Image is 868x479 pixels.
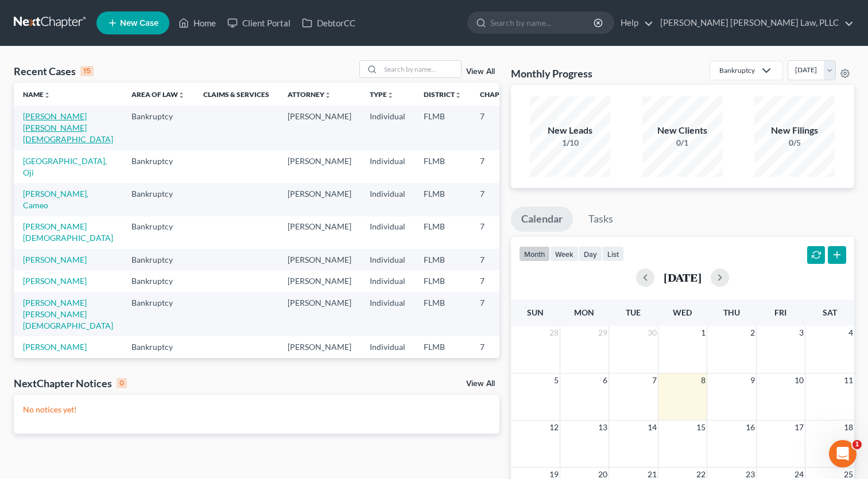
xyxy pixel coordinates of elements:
[793,420,805,434] span: 17
[615,13,653,33] a: Help
[511,67,592,80] h3: Monthly Progress
[527,307,544,317] span: Sun
[278,216,361,249] td: [PERSON_NAME]
[852,440,862,449] span: 1
[361,249,414,270] td: Individual
[519,246,550,262] button: month
[361,216,414,249] td: Individual
[798,326,805,340] span: 3
[847,326,854,340] span: 4
[296,13,361,33] a: DebtorCC
[122,183,194,216] td: Bankruptcy
[414,216,471,249] td: FLMB
[387,92,394,99] i: unfold_more
[414,270,471,291] td: FLMB
[471,270,528,291] td: 7
[361,150,414,183] td: Individual
[23,404,490,415] p: No notices yet!
[122,292,194,336] td: Bankruptcy
[471,183,528,216] td: 7
[120,19,158,28] span: New Case
[122,270,194,291] td: Bankruptcy
[23,111,113,144] a: [PERSON_NAME] [PERSON_NAME][DEMOGRAPHIC_DATA]
[278,270,361,291] td: [PERSON_NAME]
[651,373,658,387] span: 7
[774,307,786,317] span: Fri
[626,307,641,317] span: Tue
[122,106,194,150] td: Bankruptcy
[23,276,87,286] a: [PERSON_NAME]
[723,307,740,317] span: Thu
[23,298,113,330] a: [PERSON_NAME] [PERSON_NAME][DEMOGRAPHIC_DATA]
[574,307,594,317] span: Mon
[173,13,222,33] a: Home
[23,342,87,352] a: [PERSON_NAME]
[122,216,194,249] td: Bankruptcy
[278,150,361,183] td: [PERSON_NAME]
[414,106,471,150] td: FLMB
[324,92,331,99] i: unfold_more
[288,90,331,99] a: Attorneyunfold_more
[23,255,87,264] a: [PERSON_NAME]
[471,292,528,336] td: 7
[646,420,658,434] span: 14
[414,150,471,183] td: FLMB
[194,83,278,106] th: Claims & Services
[471,249,528,270] td: 7
[749,373,756,387] span: 9
[14,376,127,390] div: NextChapter Notices
[754,137,835,149] div: 0/5
[602,373,609,387] span: 6
[530,137,610,149] div: 1/10
[466,380,495,388] a: View All
[793,373,805,387] span: 10
[480,90,519,99] a: Chapterunfold_more
[131,90,185,99] a: Area of Lawunfold_more
[278,183,361,216] td: [PERSON_NAME]
[700,326,707,340] span: 1
[424,90,462,99] a: Districtunfold_more
[414,183,471,216] td: FLMB
[642,137,723,149] div: 0/1
[23,156,107,177] a: [GEOGRAPHIC_DATA], Oji
[466,68,495,76] a: View All
[530,124,610,137] div: New Leads
[597,420,609,434] span: 13
[843,420,854,434] span: 18
[843,373,854,387] span: 11
[695,420,707,434] span: 15
[222,13,296,33] a: Client Portal
[278,336,361,369] td: [PERSON_NAME]
[14,64,94,78] div: Recent Cases
[370,90,394,99] a: Typeunfold_more
[749,326,756,340] span: 2
[829,440,857,468] iframe: Intercom live chat
[700,373,707,387] span: 8
[578,207,623,232] a: Tasks
[490,12,595,33] input: Search by name...
[602,246,624,262] button: list
[80,66,94,76] div: 15
[278,292,361,336] td: [PERSON_NAME]
[548,420,560,434] span: 12
[471,336,528,369] td: 7
[754,124,835,137] div: New Filings
[471,150,528,183] td: 7
[642,124,723,137] div: New Clients
[414,292,471,336] td: FLMB
[673,307,692,317] span: Wed
[122,150,194,183] td: Bankruptcy
[548,326,560,340] span: 28
[579,246,602,262] button: day
[117,378,127,388] div: 0
[455,92,462,99] i: unfold_more
[361,292,414,336] td: Individual
[511,207,573,232] a: Calendar
[550,246,579,262] button: week
[553,373,560,387] span: 5
[44,92,51,99] i: unfold_more
[719,65,755,75] div: Bankruptcy
[471,216,528,249] td: 7
[597,326,609,340] span: 29
[664,271,702,283] h2: [DATE]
